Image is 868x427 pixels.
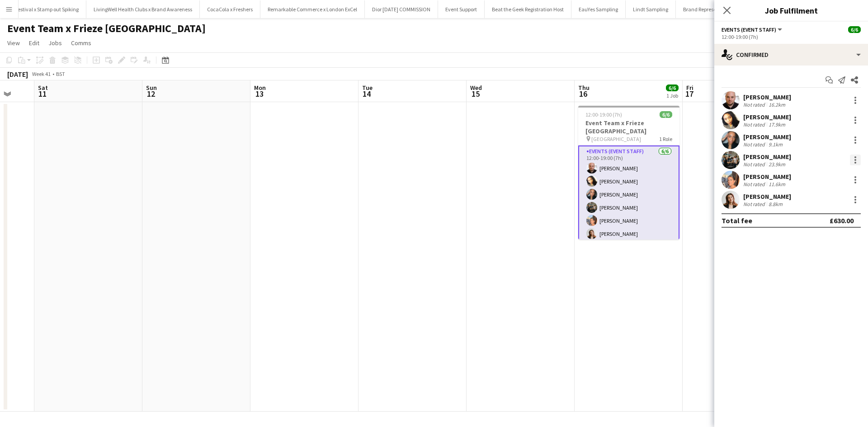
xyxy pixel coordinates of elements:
h1: Event Team x Frieze [GEOGRAPHIC_DATA] [7,22,206,35]
span: [GEOGRAPHIC_DATA] [591,136,641,142]
div: 12:00-19:00 (7h) [722,33,861,40]
div: [PERSON_NAME] [743,173,791,181]
div: Not rated [743,201,767,207]
div: Confirmed [714,44,868,66]
span: Sun [146,84,157,92]
button: Events (Event Staff) [722,26,783,33]
span: 14 [361,89,373,99]
span: Edit [29,39,39,47]
span: 6/6 [666,84,679,91]
div: 23.9km [767,161,787,168]
div: 9.1km [767,141,784,148]
div: 1 Job [666,92,678,99]
span: Fri [686,84,693,92]
span: 13 [253,89,266,99]
span: 16 [577,89,590,99]
div: £630.00 [830,216,854,225]
span: Events (Event Staff) [722,26,776,33]
div: [PERSON_NAME] [743,93,791,101]
span: Week 41 [30,70,52,77]
div: 16.2km [767,101,787,108]
button: Dior [DATE] COMMISSION [365,0,438,18]
span: Comms [71,39,91,47]
div: 17.9km [767,121,787,128]
div: BST [56,70,65,77]
button: Remarkable Commerce x London ExCel [260,0,365,18]
app-card-role: Events (Event Staff)6/612:00-19:00 (7h)[PERSON_NAME][PERSON_NAME][PERSON_NAME][PERSON_NAME][PERSO... [578,145,679,244]
div: Not rated [743,141,767,148]
button: CocaCola x Freshers [200,0,260,18]
div: Total fee [722,216,752,225]
button: EauYes Sampling [571,0,626,18]
span: Mon [254,84,266,92]
h3: Job Fulfilment [714,5,868,16]
span: View [7,39,20,47]
span: 6/6 [848,26,861,33]
button: Brand Representation at Detectival Exhibition [676,0,795,18]
button: Lindt Sampling [626,0,676,18]
span: 15 [469,89,482,99]
button: Beat the Geek Registration Host [485,0,571,18]
a: Comms [67,37,95,49]
div: [PERSON_NAME] [743,192,791,201]
button: LivingWell Health Clubs x Brand Awareness [86,0,200,18]
div: 8.8km [767,201,784,207]
a: View [4,37,24,49]
a: Jobs [45,37,66,49]
div: [PERSON_NAME] [743,153,791,161]
div: [PERSON_NAME] [743,113,791,121]
a: Edit [25,37,43,49]
div: Not rated [743,101,767,108]
span: Wed [470,84,482,92]
div: Not rated [743,181,767,188]
div: 11.6km [767,181,787,188]
button: Event Support [438,0,485,18]
div: [DATE] [7,70,28,79]
span: Tue [362,84,373,92]
span: Thu [578,84,590,92]
div: [PERSON_NAME] [743,133,791,141]
span: 12:00-19:00 (7h) [585,111,622,118]
div: Not rated [743,161,767,168]
div: Not rated [743,121,767,128]
app-job-card: 12:00-19:00 (7h)6/6Event Team x Frieze [GEOGRAPHIC_DATA] [GEOGRAPHIC_DATA]1 RoleEvents (Event Sta... [578,106,679,239]
span: 12 [145,89,157,99]
span: 11 [37,89,48,99]
span: 6/6 [660,111,672,118]
span: Sat [38,84,48,92]
span: 17 [685,89,693,99]
span: 1 Role [659,136,672,142]
h3: Event Team x Frieze [GEOGRAPHIC_DATA] [578,119,679,135]
span: Jobs [48,39,62,47]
